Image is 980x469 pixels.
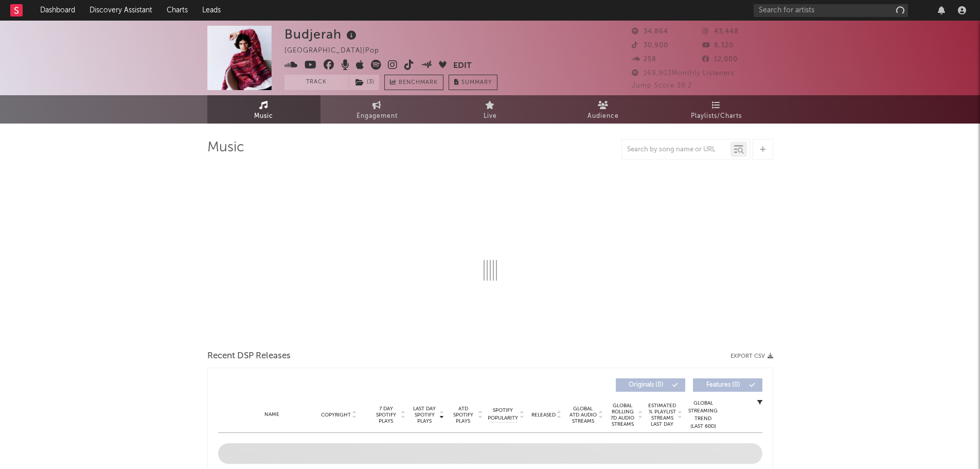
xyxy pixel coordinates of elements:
[284,45,391,57] div: [GEOGRAPHIC_DATA] | Pop
[632,42,668,49] span: 30,900
[702,42,734,49] span: 8,320
[531,412,556,418] span: Released
[321,412,351,418] span: Copyright
[449,75,497,90] button: Summary
[616,378,685,392] button: Originals(0)
[349,75,379,90] button: (3)
[632,82,692,89] span: Jump Score: 39.2
[688,399,719,430] div: Global Streaming Trend (Last 60D)
[622,382,670,388] span: Originals ( 0 )
[320,95,434,124] a: Engagement
[284,26,359,43] div: Budjerah
[488,407,518,422] span: Spotify Popularity
[207,95,320,124] a: Music
[609,403,637,427] span: Global Rolling 7D Audio Streams
[754,4,908,17] input: Search for artists
[730,353,773,359] button: Export CSV
[702,56,738,63] span: 12,000
[207,350,291,362] span: Recent DSP Releases
[587,110,619,123] span: Audience
[660,95,773,124] a: Playlists/Charts
[484,110,497,123] span: Live
[693,378,762,392] button: Features(0)
[547,95,660,124] a: Audience
[461,80,492,85] span: Summary
[702,28,739,35] span: 43,448
[700,382,747,388] span: Features ( 0 )
[399,77,438,89] span: Benchmark
[411,406,438,424] span: Last Day Spotify Plays
[254,110,273,123] span: Music
[384,75,443,90] a: Benchmark
[239,411,306,419] div: Name
[372,406,400,424] span: 7 Day Spotify Plays
[453,60,472,73] button: Edit
[632,28,668,35] span: 34,864
[691,110,742,123] span: Playlists/Charts
[357,110,398,123] span: Engagement
[632,56,656,63] span: 258
[632,70,735,77] span: 169,903 Monthly Listeners
[450,406,477,424] span: ATD Spotify Plays
[622,146,730,154] input: Search by song name or URL
[349,75,380,90] span: ( 3 )
[284,75,349,90] button: Track
[569,406,597,424] span: Global ATD Audio Streams
[434,95,547,124] a: Live
[648,403,676,427] span: Estimated % Playlist Streams Last Day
